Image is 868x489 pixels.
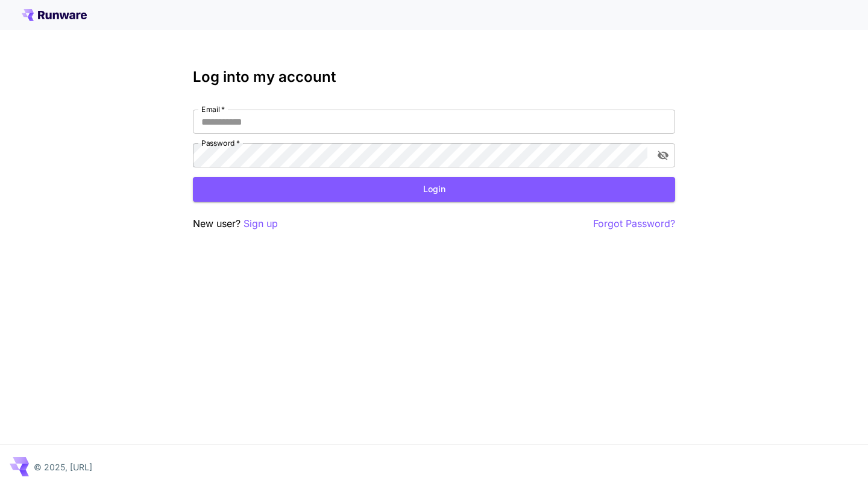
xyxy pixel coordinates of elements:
[34,461,92,473] p: © 2025, [URL]
[193,69,675,86] h3: Log into my account
[201,104,225,114] label: Email
[593,216,675,231] button: Forgot Password?
[193,177,675,202] button: Login
[244,216,278,231] button: Sign up
[652,145,674,166] button: toggle password visibility
[201,138,240,148] label: Password
[193,216,278,231] p: New user?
